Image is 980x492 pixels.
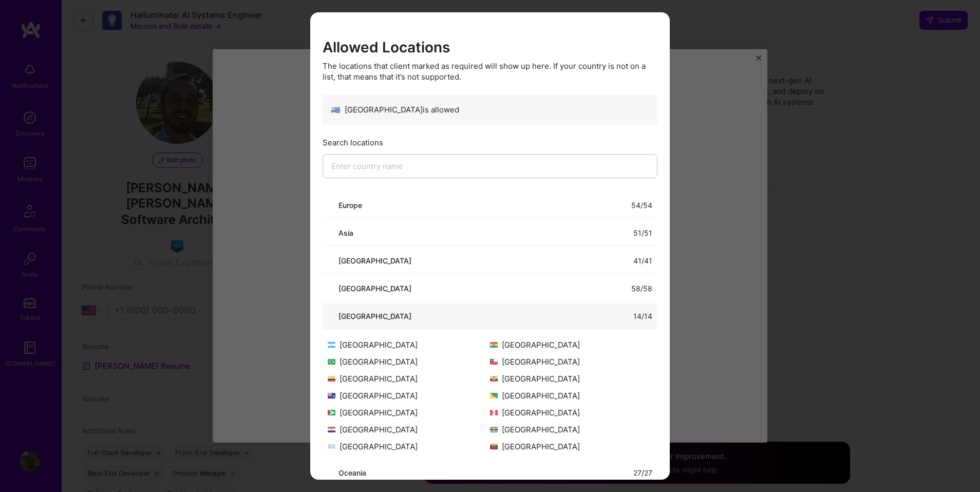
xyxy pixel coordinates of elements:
[490,356,652,367] div: [GEOGRAPHIC_DATA]
[490,359,498,365] img: Chile
[338,255,411,266] div: [GEOGRAPHIC_DATA]
[631,283,652,294] div: 58 / 58
[490,376,498,382] img: Ecuador
[490,373,652,384] div: [GEOGRAPHIC_DATA]
[331,104,341,115] span: 🇺🇾
[323,137,657,148] div: Search locations
[490,342,498,348] img: Bolivia
[331,104,459,115] div: [GEOGRAPHIC_DATA] is allowed
[328,373,490,384] div: [GEOGRAPHIC_DATA]
[490,390,652,401] div: [GEOGRAPHIC_DATA]
[636,106,644,113] i: icon CheckBlack
[328,356,490,367] div: [GEOGRAPHIC_DATA]
[490,444,498,449] img: Venezuela
[631,200,652,211] div: 54 / 54
[633,467,652,478] div: 27 / 27
[338,228,353,238] div: Asia
[633,228,652,238] div: 51 / 51
[328,376,335,382] img: Colombia
[328,339,490,350] div: [GEOGRAPHIC_DATA]
[310,12,670,480] div: modal
[633,311,652,321] div: 14 / 14
[328,229,335,236] i: icon ArrowDown
[490,427,498,432] img: Suriname
[652,27,658,33] i: icon Close
[328,390,490,401] div: [GEOGRAPHIC_DATA]
[338,467,366,478] div: Oceania
[328,393,335,399] img: Falkland Islands
[490,410,498,415] img: Peru
[490,424,652,435] div: [GEOGRAPHIC_DATA]
[328,444,335,449] img: Uruguay
[633,255,652,266] div: 41 / 41
[323,61,657,82] div: The locations that client marked as required will show up here. If your country is not on a list,...
[328,285,335,292] i: icon ArrowDown
[328,312,335,319] i: icon ArrowDown
[338,311,411,321] div: [GEOGRAPHIC_DATA]
[490,339,652,350] div: [GEOGRAPHIC_DATA]
[328,469,335,476] i: icon ArrowDown
[328,257,335,264] i: icon ArrowDown
[328,359,335,365] img: Brazil
[323,154,657,178] input: Enter country name
[328,441,490,452] div: [GEOGRAPHIC_DATA]
[338,200,362,211] div: Europe
[328,201,335,209] i: icon ArrowDown
[490,393,498,399] img: French Guiana
[338,283,411,294] div: [GEOGRAPHIC_DATA]
[328,424,490,435] div: [GEOGRAPHIC_DATA]
[328,410,335,415] img: Guyana
[328,427,335,432] img: Paraguay
[490,441,652,452] div: [GEOGRAPHIC_DATA]
[323,39,657,56] h3: Allowed Locations
[328,342,335,348] img: Argentina
[490,407,652,418] div: [GEOGRAPHIC_DATA]
[328,407,490,418] div: [GEOGRAPHIC_DATA]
